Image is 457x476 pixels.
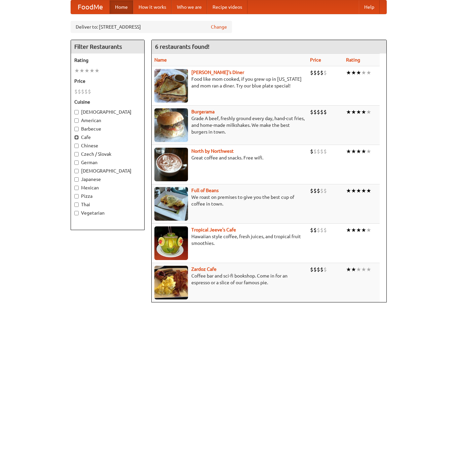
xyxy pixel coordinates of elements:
[346,57,360,63] a: Rating
[313,148,317,155] li: $
[356,108,361,116] li: ★
[78,88,81,95] li: $
[310,57,321,63] a: Price
[323,108,327,116] li: $
[351,266,356,273] li: ★
[351,187,356,194] li: ★
[74,151,141,157] label: Czech / Slovak
[313,108,317,116] li: $
[154,272,305,286] p: Coffee bar and sci-fi bookshop. Come in for an espresso or a slice of our famous pie.
[361,187,366,194] li: ★
[74,117,141,124] label: American
[74,176,141,183] label: Japanese
[74,201,141,208] label: Thai
[74,109,141,115] label: [DEMOGRAPHIC_DATA]
[154,57,167,63] a: Name
[366,266,371,273] li: ★
[310,148,313,155] li: $
[346,266,351,273] li: ★
[320,69,323,76] li: $
[191,70,244,75] a: [PERSON_NAME]'s Diner
[366,226,371,234] li: ★
[74,125,141,132] label: Barbecue
[74,159,141,166] label: German
[323,187,327,194] li: $
[155,43,210,50] ng-pluralize: 6 restaurants found!
[366,69,371,76] li: ★
[361,108,366,116] li: ★
[351,108,356,116] li: ★
[313,69,317,76] li: $
[74,57,141,64] h5: Rating
[323,226,327,234] li: $
[366,148,371,155] li: ★
[84,88,88,95] li: $
[323,148,327,155] li: $
[317,266,320,273] li: $
[191,227,236,232] a: Tropical Jeeve's Cafe
[207,0,247,14] a: Recipe videos
[356,266,361,273] li: ★
[356,69,361,76] li: ★
[154,148,188,181] img: north.jpg
[356,187,361,194] li: ★
[317,226,320,234] li: $
[71,0,110,14] a: FoodMe
[74,134,141,141] label: Cafe
[310,108,313,116] li: $
[320,187,323,194] li: $
[366,108,371,116] li: ★
[361,226,366,234] li: ★
[154,194,305,207] p: We roast on premises to give you the best cup of coffee in town.
[74,88,78,95] li: $
[356,226,361,234] li: ★
[74,160,79,165] input: German
[323,69,327,76] li: $
[351,148,356,155] li: ★
[310,69,313,76] li: $
[88,88,91,95] li: $
[74,168,141,174] label: [DEMOGRAPHIC_DATA]
[356,148,361,155] li: ★
[84,67,89,74] li: ★
[74,194,79,198] input: Pizza
[346,187,351,194] li: ★
[172,0,207,14] a: Who we are
[317,108,320,116] li: $
[74,99,141,105] h5: Cuisine
[154,187,188,221] img: beans.jpg
[81,88,84,95] li: $
[320,108,323,116] li: $
[154,115,305,135] p: Grade A beef, freshly ground every day, hand-cut fries, and home-made milkshakes. We make the bes...
[74,142,141,149] label: Chinese
[154,226,188,260] img: jeeves.jpg
[361,69,366,76] li: ★
[89,67,94,74] li: ★
[359,0,380,14] a: Help
[310,266,313,273] li: $
[74,144,79,148] input: Chinese
[74,110,79,114] input: [DEMOGRAPHIC_DATA]
[351,69,356,76] li: ★
[313,266,317,273] li: $
[191,109,215,114] a: Burgerama
[191,148,234,154] a: North by Northwest
[317,187,320,194] li: $
[191,266,217,272] a: Zardoz Cafe
[154,69,188,103] img: sallys.jpg
[211,24,227,30] a: Change
[71,40,144,53] h4: Filter Restaurants
[191,188,219,193] a: Full of Beans
[313,226,317,234] li: $
[74,118,79,123] input: American
[74,169,79,173] input: [DEMOGRAPHIC_DATA]
[74,177,79,182] input: Japanese
[71,21,232,33] div: Deliver to: [STREET_ADDRESS]
[346,69,351,76] li: ★
[74,135,79,140] input: Cafe
[313,187,317,194] li: $
[346,108,351,116] li: ★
